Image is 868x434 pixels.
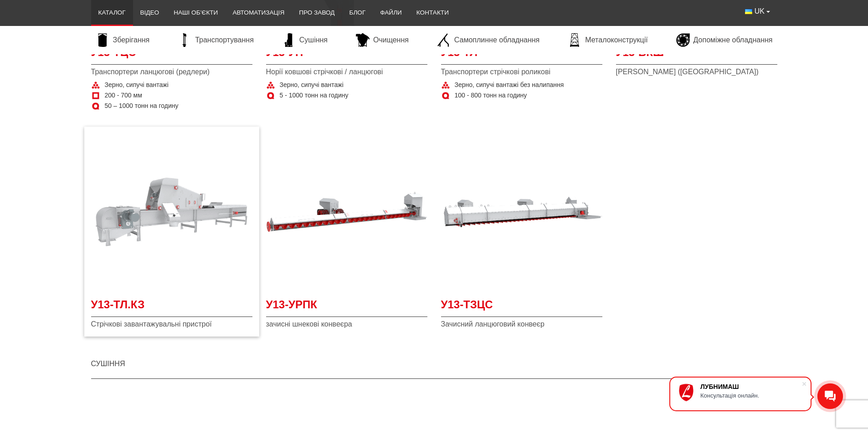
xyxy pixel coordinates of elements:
div: Консультація онлайн. [700,392,801,399]
a: У13-ТЗЦС [441,297,602,317]
span: Металоконструкції [585,35,647,45]
a: Контакти [409,3,456,23]
span: Транспортування [195,35,254,45]
a: Детальніше У13-УРПК [266,131,427,292]
span: 100 - 800 тонн на годину [455,91,527,100]
span: UK [755,6,765,16]
a: Допоміжне обладнання [672,33,777,47]
span: Очищення [373,35,409,45]
span: Зберігання [113,35,150,45]
span: Транспортери стрічкові роликові [441,67,602,77]
span: [PERSON_NAME] ([GEOGRAPHIC_DATA]) [616,67,777,77]
a: Очищення [351,33,413,47]
span: 200 - 700 мм [105,91,142,100]
span: Самоплинне обладнання [454,35,539,45]
span: Зерно, сипучі вантажі [280,81,344,90]
span: 5 - 1000 тонн на годину [280,91,349,100]
a: У13-УН [266,45,427,65]
a: Транспортування [173,33,258,47]
span: Зерно, сипучі вантажі без налипання [455,81,564,90]
a: У13-БКШ [616,45,777,65]
a: Самоплинне обладнання [432,33,544,47]
a: Блог [342,3,373,23]
span: Зерно, сипучі вантажі [105,81,169,90]
span: Зачисний ланцюговий конвеєр [441,319,602,329]
span: зачисні шнекові конвеєра [266,319,427,329]
span: Норії ковшові стрічкові / ланцюгові [266,67,427,77]
span: Транспортери ланцюгові (редлери) [91,67,252,77]
a: Відео [133,3,167,23]
a: Автоматизація [225,3,292,23]
span: Допоміжне обладнання [693,35,773,45]
a: У13-ТЛ.КЗ [91,297,252,317]
a: Металоконструкції [563,33,652,47]
a: Сушіння [91,360,125,368]
a: У13-УРПК [266,297,427,317]
a: Детальніше У13-ТЗЦС [441,131,602,292]
a: Про завод [292,3,342,23]
a: Наші об’єкти [166,3,225,23]
span: 50 – 1000 тонн на годину [105,102,179,111]
a: У13-ТЛ [441,45,602,65]
a: Зберігання [91,33,154,47]
img: Українська [745,9,752,14]
a: Детальніше У13-ТЛ.КЗ [91,131,252,292]
span: Сушіння [299,35,328,45]
span: Стрічкові завантажувальні пристрої [91,319,252,329]
a: Файли [373,3,409,23]
div: ЛУБНИМАШ [700,383,801,390]
a: У13-ТЦС [91,45,252,65]
a: Каталог [91,3,133,23]
button: UK [738,3,777,20]
a: Сушіння [277,33,332,47]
